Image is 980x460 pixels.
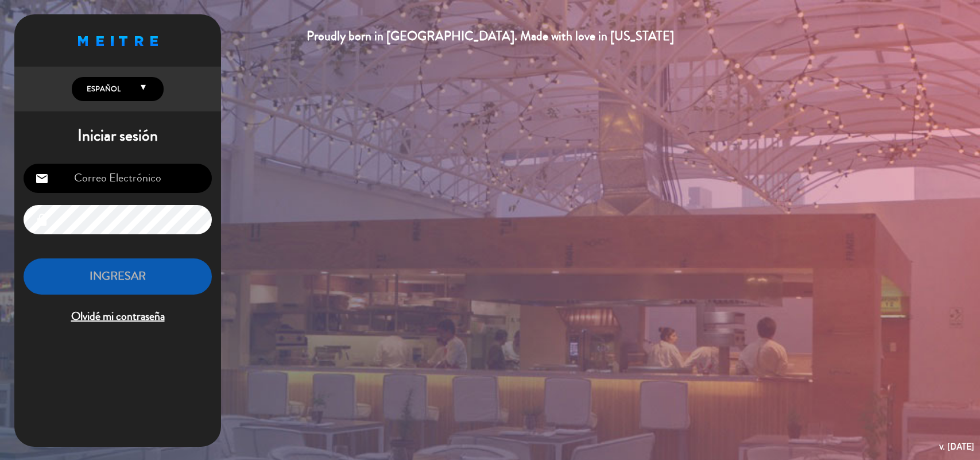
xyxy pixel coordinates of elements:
input: Correo Electrónico [24,164,212,193]
span: Español [84,83,121,95]
button: INGRESAR [24,258,212,295]
i: lock [35,213,49,227]
span: Olvidé mi contraseña [24,307,212,326]
div: v. [DATE] [939,439,974,454]
i: email [35,172,49,185]
h1: Iniciar sesión [14,126,221,146]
